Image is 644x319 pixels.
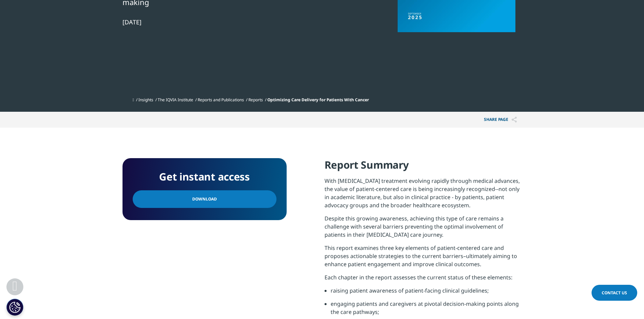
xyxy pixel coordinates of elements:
span: Download [192,195,217,203]
button: Cookie 设置 [6,299,23,316]
img: Share PAGE [512,117,517,123]
span: Contact Us [602,290,627,296]
p: Despite this growing awareness, achieving this type of care remains a challenge with several barr... [325,214,522,244]
button: Share PAGEShare PAGE [479,112,522,128]
li: raising patient awareness of patient-facing clinical guidelines; [331,286,522,300]
h4: Get instant access [133,168,276,185]
h4: Report Summary [325,158,522,177]
p: Share PAGE [479,112,522,128]
span: Optimizing Care Delivery for Patients With Cancer [267,97,369,103]
p: With [MEDICAL_DATA] treatment evolving rapidly through medical advances, the value of patient-cen... [325,177,522,214]
a: Insights [138,97,153,103]
div: [DATE] [123,18,355,26]
a: Contact Us [592,285,637,301]
a: Reports [248,97,263,103]
p: This report examines three key elements of patient-centered care and proposes actionable strategi... [325,244,522,273]
a: Reports and Publications [198,97,244,103]
a: The IQVIA Institute [158,97,193,103]
a: Download [133,190,276,208]
p: Each chapter in the report assesses the current status of these elements: [325,273,522,286]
